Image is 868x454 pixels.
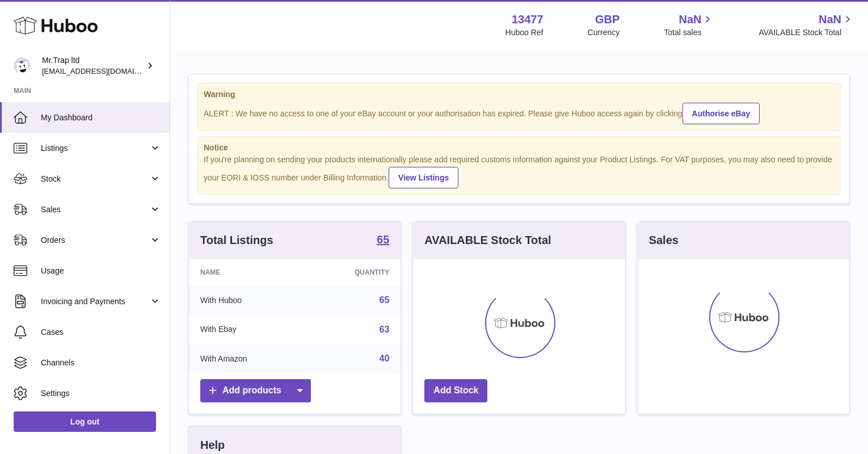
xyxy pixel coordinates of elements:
a: 63 [380,325,390,334]
span: AVAILABLE Stock Total [759,27,854,38]
strong: Notice [204,142,835,153]
span: Listings [41,143,149,154]
h3: Sales [649,233,679,248]
span: Sales [41,204,149,215]
span: Total sales [664,27,714,38]
span: Channels [41,358,161,368]
span: Orders [41,235,149,246]
span: Invoicing and Payments [41,296,149,307]
span: Usage [41,266,161,276]
a: NaN AVAILABLE Stock Total [759,12,854,38]
a: View Listings [389,167,458,188]
a: NaN Total sales [664,12,714,38]
a: 40 [380,354,390,363]
a: 65 [377,234,389,247]
span: Settings [41,388,161,399]
span: NaN [819,12,841,27]
strong: Warning [204,89,835,100]
td: With Huboo [189,285,305,315]
td: With Ebay [189,315,305,344]
strong: 65 [377,234,389,245]
strong: 13477 [512,12,543,27]
div: Huboo Ref [505,27,543,38]
img: office@grabacz.eu [14,57,31,74]
div: Mr.Trap ltd [42,55,144,77]
th: Name [189,259,305,285]
a: 65 [380,295,390,305]
strong: GBP [595,12,620,27]
span: Stock [41,174,149,184]
a: Authorise eBay [682,103,760,124]
h3: Total Listings [200,233,273,248]
span: Cases [41,327,161,338]
a: Add Stock [424,379,487,402]
div: If you're planning on sending your products internationally please add required customs informati... [204,154,835,188]
a: Add products [200,379,311,402]
th: Quantity [305,259,401,285]
div: ALERT : We have no access to one of your eBay account or your authorisation has expired. Please g... [204,101,835,124]
a: Log out [14,411,156,432]
div: Currency [588,27,620,38]
h3: Help [200,438,225,453]
td: With Amazon [189,344,305,373]
span: NaN [679,12,701,27]
h3: AVAILABLE Stock Total [424,233,551,248]
span: My Dashboard [41,112,161,123]
span: [EMAIL_ADDRESS][DOMAIN_NAME] [42,66,167,75]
